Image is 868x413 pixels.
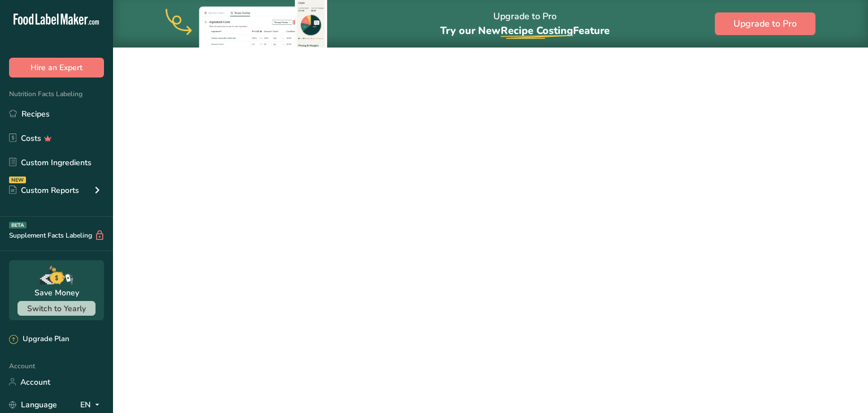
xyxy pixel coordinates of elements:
[9,184,79,196] div: Custom Reports
[440,1,610,48] div: Upgrade to Pro
[27,303,86,314] span: Switch to Yearly
[9,177,26,183] div: NEW
[9,222,27,229] div: BETA
[9,334,69,345] div: Upgrade Plan
[18,301,96,316] button: Switch to Yearly
[501,24,573,37] span: Recipe Costing
[80,398,104,411] div: EN
[734,17,797,31] span: Upgrade to Pro
[9,58,104,78] button: Hire an Expert
[34,287,79,299] div: Save Money
[440,24,610,37] span: Try our New Feature
[715,12,815,35] button: Upgrade to Pro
